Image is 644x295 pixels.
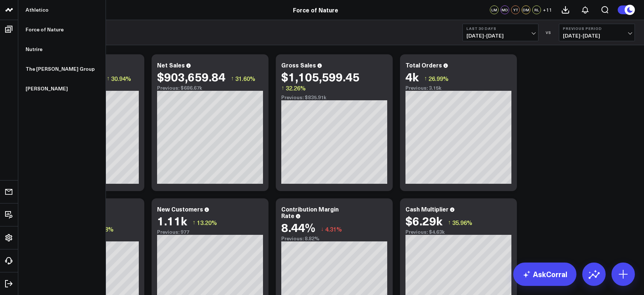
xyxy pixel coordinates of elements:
[231,74,234,83] span: ↑
[157,61,185,69] div: Net Sales
[18,79,106,98] a: [PERSON_NAME]
[428,74,449,82] span: 26.99%
[281,94,387,100] div: Previous: $835.91k
[513,263,576,286] a: AskCorral
[405,214,442,227] div: $6.29k
[448,218,451,227] span: ↑
[157,70,225,83] div: $903,659.84
[462,24,538,41] button: Last 30 Days[DATE]-[DATE]
[281,205,339,220] div: Contribution Margin Rate
[543,5,552,14] button: +11
[466,26,534,31] b: Last 30 Days
[281,61,316,69] div: Gross Sales
[559,24,635,41] button: Previous Period[DATE]-[DATE]
[424,74,427,83] span: ↑
[107,74,110,83] span: ↑
[542,30,555,35] div: VS
[293,6,338,14] a: Force of Nature
[405,61,442,69] div: Total Orders
[157,205,203,213] div: New Customers
[18,20,106,39] a: Force of Nature
[157,229,263,235] div: Previous: 977
[405,70,419,83] div: 4k
[522,5,530,14] div: DM
[490,5,499,14] div: LM
[466,33,534,39] span: [DATE] - [DATE]
[281,70,359,83] div: $1,105,599.45
[325,225,342,233] span: 4.31%
[281,83,284,93] span: ↑
[18,39,106,59] a: Nutrire
[111,74,131,82] span: 30.94%
[405,205,449,213] div: Cash Multiplier
[193,218,195,227] span: ↑
[511,5,520,14] div: YT
[18,59,106,79] a: The [PERSON_NAME] Group
[405,85,511,91] div: Previous: 3.15k
[157,214,187,227] div: 1.11k
[405,229,511,235] div: Previous: $4.63k
[321,224,324,234] span: ↓
[286,84,306,92] span: 32.26%
[543,7,552,12] span: + 11
[563,33,631,39] span: [DATE] - [DATE]
[452,218,472,226] span: 35.96%
[235,74,255,82] span: 31.60%
[532,5,541,14] div: RL
[281,236,387,241] div: Previous: 8.82%
[157,85,263,91] div: Previous: $686.67k
[197,218,217,226] span: 13.20%
[281,221,315,234] div: 8.44%
[563,26,631,31] b: Previous Period
[500,5,509,14] div: MD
